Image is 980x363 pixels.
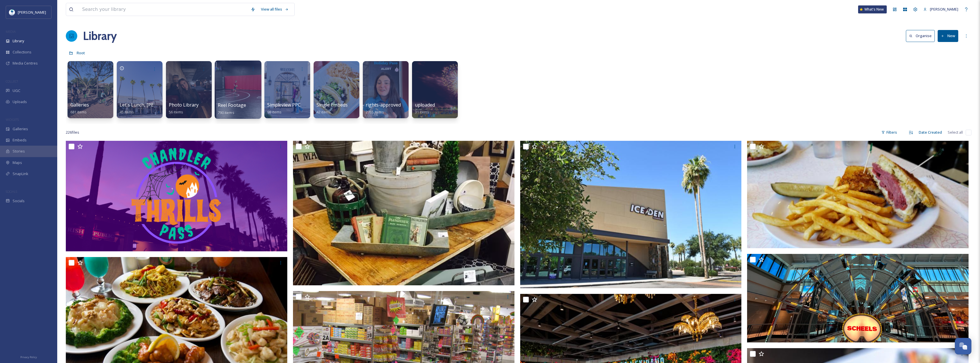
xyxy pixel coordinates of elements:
[120,102,195,115] a: Let's Lunch, [PERSON_NAME]! Pass45 items
[6,189,17,194] span: SOCIALS
[218,103,246,115] a: Reel Footage790 items
[18,10,46,15] span: [PERSON_NAME]
[6,79,18,83] span: COLLECT
[83,27,117,45] a: Library
[13,171,28,177] span: SnapLink
[955,338,971,354] button: Open Chat
[6,29,16,34] span: MEDIA
[906,30,935,42] button: Organise
[169,102,199,108] span: Photo Library
[366,102,401,115] a: rights-approved2765 items
[120,102,195,108] span: Let's Lunch, [PERSON_NAME]! Pass
[20,355,37,359] span: Privacy Policy
[415,109,429,115] span: 31 items
[13,137,27,143] span: Embeds
[930,7,958,12] span: [PERSON_NAME]
[20,353,37,360] a: Privacy Policy
[13,88,20,93] span: UGC
[77,50,85,55] span: Root
[293,141,514,285] img: Merchant-Square-FB-15fc5a9c5056a36_15fc5c2d-5056-a36a-0bb1eb52a2bffd57.avif
[120,109,134,115] span: 45 items
[13,99,27,105] span: Uploads
[267,109,282,115] span: 98 items
[70,102,89,108] span: Galleries
[66,130,79,135] span: 226 file s
[938,30,958,42] button: New
[70,102,89,115] a: Galleries681 items
[169,102,199,115] a: Photo Library56 items
[6,117,19,122] span: WIDGETS
[415,102,435,108] span: uploaded
[13,198,25,204] span: Socials
[13,149,25,154] span: Stories
[316,109,331,115] span: 42 items
[316,102,348,115] a: Single Embeds42 items
[415,102,435,115] a: uploaded31 items
[77,49,85,56] a: Root
[878,127,900,138] div: Filters
[13,126,28,132] span: Galleries
[520,141,742,288] img: 2017-Chandler-244-c701592c5056a36_c7015fc2-5056-a36a-0bd4f89ff0038376.jpg
[747,254,969,342] img: temp_2469280b-9d07-437b-b337-858b80387e85.avif
[13,61,38,66] span: Media Centres
[267,102,320,108] span: Simpleview PPC Updates
[858,5,887,13] a: What's New
[66,141,287,251] img: Chandler Thrills Pass Header.png
[366,102,401,108] span: rights-approved
[13,160,22,165] span: Maps
[366,109,384,115] span: 2765 items
[13,38,24,44] span: Library
[316,102,348,108] span: Single Embeds
[267,102,320,115] a: Simpleview PPC Updates98 items
[258,4,292,15] a: View all files
[920,4,961,15] a: [PERSON_NAME]
[218,110,234,115] span: 790 items
[916,127,945,138] div: Date Created
[747,141,969,248] img: Rueben-at-Chase-s-KJ-f8e8ada25056a36_f8e8aee0-5056-a36a-0b8a2df85f5b8bbd.jpg
[218,102,246,108] span: Reel Footage
[9,9,15,15] img: download.jpeg
[79,3,248,16] input: Search your library
[948,130,963,135] span: Select all
[169,109,183,115] span: 56 items
[70,109,87,115] span: 681 items
[13,49,31,55] span: Collections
